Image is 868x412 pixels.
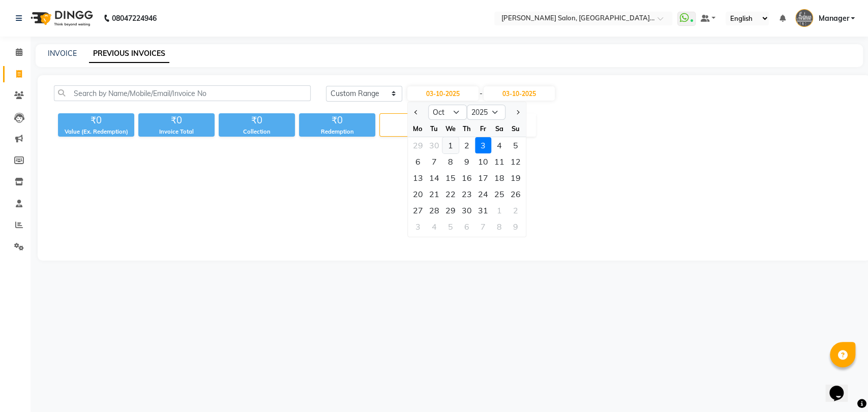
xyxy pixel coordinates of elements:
[410,218,426,235] div: Monday, November 3, 2025
[48,49,77,58] a: INVOICE
[442,218,459,235] div: Wednesday, November 5, 2025
[475,137,491,153] div: 3
[442,120,459,137] div: We
[426,153,442,170] div: Tuesday, October 7, 2025
[380,114,455,128] div: 0
[507,137,524,153] div: 5
[507,153,524,170] div: Sunday, October 12, 2025
[467,105,505,120] select: Select year
[475,170,491,186] div: 17
[426,186,442,202] div: Tuesday, October 21, 2025
[491,153,507,170] div: Saturday, October 11, 2025
[410,202,426,218] div: 27
[475,202,491,218] div: Friday, October 31, 2025
[475,202,491,218] div: 31
[507,202,524,218] div: 2
[410,218,426,235] div: 3
[410,170,426,186] div: Monday, October 13, 2025
[442,153,459,170] div: 8
[410,153,426,170] div: 6
[138,128,215,136] div: Invoice Total
[26,4,96,33] img: logo
[442,137,459,153] div: 1
[475,218,491,235] div: Friday, November 7, 2025
[426,137,442,153] div: Tuesday, September 30, 2025
[58,128,134,136] div: Value (Ex. Redemption)
[426,170,442,186] div: Tuesday, October 14, 2025
[507,170,524,186] div: 19
[507,218,524,235] div: Sunday, November 9, 2025
[426,120,442,137] div: Tu
[426,218,442,235] div: Tuesday, November 4, 2025
[507,218,524,235] div: 9
[475,120,491,137] div: Fr
[491,218,507,235] div: 8
[459,137,475,153] div: 2
[507,202,524,218] div: Sunday, November 2, 2025
[442,218,459,235] div: 5
[410,202,426,218] div: Monday, October 27, 2025
[442,170,459,186] div: Wednesday, October 15, 2025
[491,153,507,170] div: 11
[507,170,524,186] div: Sunday, October 19, 2025
[428,105,467,120] select: Select month
[426,137,442,153] div: 30
[426,218,442,235] div: 4
[442,153,459,170] div: Wednesday, October 8, 2025
[459,202,475,218] div: Thursday, October 30, 2025
[442,186,459,202] div: 22
[459,218,475,235] div: Thursday, November 6, 2025
[475,153,491,170] div: Friday, October 10, 2025
[412,104,421,120] button: Previous month
[410,137,426,153] div: Monday, September 29, 2025
[491,170,507,186] div: 18
[138,113,215,128] div: ₹0
[507,186,524,202] div: 26
[299,113,375,128] div: ₹0
[491,120,507,137] div: Sa
[491,137,507,153] div: Saturday, October 4, 2025
[380,128,455,137] div: Bills
[491,202,507,218] div: Saturday, November 1, 2025
[442,137,459,153] div: Wednesday, October 1, 2025
[442,202,459,218] div: Wednesday, October 29, 2025
[475,153,491,170] div: 10
[507,186,524,202] div: Sunday, October 26, 2025
[219,113,295,128] div: ₹0
[491,186,507,202] div: Saturday, October 25, 2025
[219,128,295,136] div: Collection
[410,186,426,202] div: Monday, October 20, 2025
[54,149,854,250] span: Empty list
[459,186,475,202] div: Thursday, October 23, 2025
[475,186,491,202] div: Friday, October 24, 2025
[426,153,442,170] div: 7
[475,170,491,186] div: Friday, October 17, 2025
[410,120,426,137] div: Mo
[407,86,478,101] input: Start Date
[459,153,475,170] div: Thursday, October 9, 2025
[410,170,426,186] div: 13
[491,202,507,218] div: 1
[54,85,311,101] input: Search by Name/Mobile/Email/Invoice No
[442,170,459,186] div: 15
[426,186,442,202] div: 21
[459,170,475,186] div: Thursday, October 16, 2025
[459,170,475,186] div: 16
[484,86,555,101] input: End Date
[410,186,426,202] div: 20
[426,202,442,218] div: Tuesday, October 28, 2025
[475,218,491,235] div: 7
[459,186,475,202] div: 23
[442,186,459,202] div: Wednesday, October 22, 2025
[459,120,475,137] div: Th
[426,202,442,218] div: 28
[442,202,459,218] div: 29
[459,202,475,218] div: 30
[825,371,858,402] iframe: chat widget
[491,170,507,186] div: Saturday, October 18, 2025
[491,218,507,235] div: Saturday, November 8, 2025
[795,9,813,27] img: Manager
[475,137,491,153] div: Friday, October 3, 2025
[299,128,375,136] div: Redemption
[491,186,507,202] div: 25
